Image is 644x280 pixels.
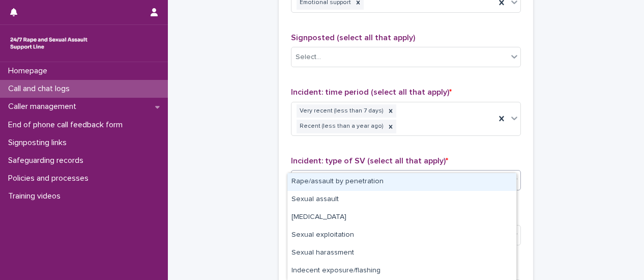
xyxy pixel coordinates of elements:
[287,227,516,244] div: Sexual exploitation
[287,244,516,262] div: Sexual harassment
[291,88,452,96] span: Incident: time period (select all that apply)
[4,66,55,76] p: Homepage
[8,33,90,53] img: rhQMoQhaT3yELyF149Cw
[297,120,385,133] div: Recent (less than a year ago)
[291,34,415,42] span: Signposted (select all that apply)
[296,52,321,63] div: Select...
[287,173,516,191] div: Rape/assault by penetration
[4,120,131,130] p: End of phone call feedback form
[287,262,516,280] div: Indecent exposure/flashing
[4,156,92,165] p: Safeguarding records
[297,104,385,118] div: Very recent (less than 7 days)
[291,157,448,165] span: Incident: type of SV (select all that apply)
[287,209,516,227] div: Child sexual abuse
[4,102,84,111] p: Caller management
[4,174,97,183] p: Policies and processes
[4,84,78,94] p: Call and chat logs
[287,191,516,209] div: Sexual assault
[4,191,69,201] p: Training videos
[4,138,75,148] p: Signposting links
